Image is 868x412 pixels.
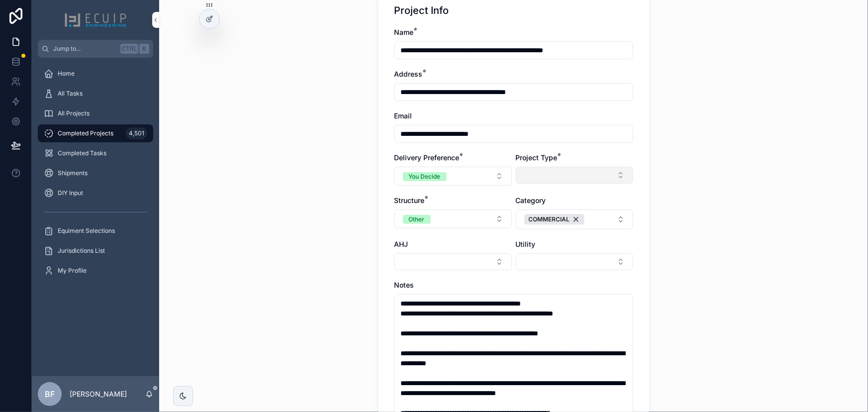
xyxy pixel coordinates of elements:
span: Home [58,70,75,78]
a: My Profile [38,262,153,280]
a: Home [38,65,153,83]
span: Address [394,70,423,78]
button: Select Button [516,209,633,229]
span: Structure [394,196,425,205]
span: Notes [394,281,414,289]
a: Completed Tasks [38,144,153,162]
div: scrollable content [32,58,159,293]
img: App logo [64,12,127,28]
div: Other [409,215,425,224]
span: Jurisdictions List [58,247,105,255]
button: Select Button [394,167,512,186]
span: Equiment Selections [58,227,115,235]
span: Delivery Preference [394,153,460,162]
span: Utility [516,240,536,248]
a: DIY Input [38,184,153,202]
span: DIY Input [58,189,83,197]
span: Shipments [58,169,88,177]
a: All Projects [38,104,153,122]
span: Name [394,28,414,36]
button: Jump to...CtrlK [38,40,153,58]
span: Jump to... [53,45,116,53]
div: 4,501 [126,127,147,139]
a: Jurisdictions List [38,242,153,260]
button: Select Button [394,209,512,228]
a: Completed Projects4,501 [38,124,153,142]
a: Equiment Selections [38,222,153,240]
span: Project Type [516,153,558,162]
span: Ctrl [120,44,138,54]
span: All Tasks [58,90,83,98]
button: Select Button [516,253,633,270]
span: My Profile [58,267,87,275]
button: Select Button [394,253,512,270]
span: BF [45,388,55,400]
span: AHJ [394,240,408,248]
span: Email [394,111,412,120]
button: Select Button [516,167,633,184]
p: [PERSON_NAME] [70,389,127,399]
button: Unselect 2 [524,214,584,225]
span: Completed Projects [58,129,113,137]
a: All Tasks [38,85,153,103]
span: All Projects [58,109,90,117]
div: You Decide [409,172,441,181]
span: K [140,45,148,53]
h1: Project Info [394,3,449,17]
a: Shipments [38,164,153,182]
span: Completed Tasks [58,149,106,157]
span: Category [516,196,546,205]
span: COMMERCIAL [529,215,570,223]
